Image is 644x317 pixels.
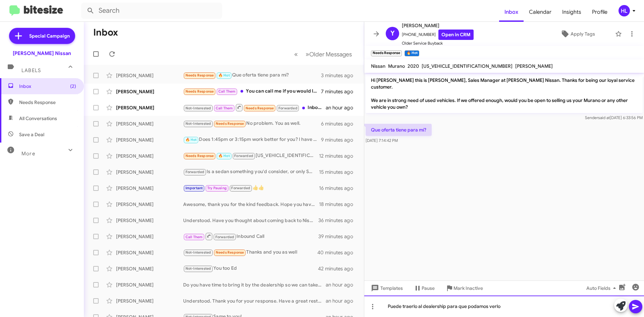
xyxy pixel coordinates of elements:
[402,30,474,40] span: [PHONE_NUMBER]
[93,27,118,38] h1: Inbox
[185,186,203,190] span: Important
[21,67,41,73] span: Labels
[326,281,359,288] div: an hour ago
[318,249,359,256] div: 40 minutes ago
[116,72,183,79] div: [PERSON_NAME]
[183,281,326,288] div: Do you have time to bring it by the dealership so we can take a look at it?
[366,74,643,113] p: Hi [PERSON_NAME] this is [PERSON_NAME], Sales Manager at [PERSON_NAME] Nissan. Thanks for being o...
[185,154,214,158] span: Needs Response
[613,5,637,16] button: HL
[116,120,183,127] div: [PERSON_NAME]
[185,106,211,110] span: Not-Interested
[321,137,359,143] div: 9 minutes ago
[218,154,230,158] span: 🔥 Hot
[183,103,326,112] div: Inbound Call
[116,265,183,272] div: [PERSON_NAME]
[183,184,319,192] div: 👍👍
[185,89,214,94] span: Needs Response
[216,250,244,255] span: Needs Response
[524,2,557,22] span: Calendar
[216,106,233,110] span: Call Them
[185,235,203,239] span: Call Them
[116,201,183,208] div: [PERSON_NAME]
[557,2,587,22] a: Insights
[116,185,183,192] div: [PERSON_NAME]
[294,50,298,58] span: «
[290,47,356,61] nav: Page navigation example
[116,233,183,240] div: [PERSON_NAME]
[319,201,359,208] div: 18 minutes ago
[364,296,644,317] div: Puede traerlo al dealership para que podamos verlo
[116,169,183,175] div: [PERSON_NAME]
[185,266,211,271] span: Not-Interested
[499,2,524,22] a: Inbox
[543,28,612,40] button: Apply Tags
[318,217,359,224] div: 36 minutes ago
[19,99,76,106] span: Needs Response
[585,115,643,120] span: Sender [DATE] 6:33:56 PM
[598,115,610,120] span: said at
[405,50,419,56] small: 🔥 Hot
[183,201,319,208] div: Awesome, thank you for the kind feedback. Hope you have a great rest of your week!
[326,298,359,304] div: an hour ago
[440,282,488,294] button: Mark Inactive
[21,151,35,157] span: More
[183,217,318,224] div: Understood. Have you thought about coming back to Nissan? We have a solid model lineup and great ...
[306,50,309,58] span: »
[586,282,619,294] span: Auto Fields
[246,106,274,110] span: Needs Response
[422,282,435,294] span: Pause
[183,249,318,256] div: Thanks and you as well
[116,153,183,159] div: [PERSON_NAME]
[290,47,302,61] button: Previous
[319,169,359,175] div: 15 minutes ago
[319,185,359,192] div: 16 minutes ago
[402,40,474,47] span: Older Service Buyback
[218,73,230,77] span: 🔥 Hot
[185,138,197,142] span: 🔥 Hot
[218,89,236,94] span: Call Them
[402,21,474,30] span: [PERSON_NAME]
[515,63,553,69] span: [PERSON_NAME]
[116,137,183,143] div: [PERSON_NAME]
[9,28,75,44] a: Special Campaign
[587,2,613,22] span: Profile
[438,30,474,40] a: Open in CRM
[70,83,76,90] span: (2)
[408,63,419,69] span: 2020
[183,265,318,272] div: You too Ed
[371,50,402,56] small: Needs Response
[116,298,183,304] div: [PERSON_NAME]
[370,282,403,294] span: Templates
[408,282,440,294] button: Pause
[390,28,395,39] span: Y
[183,88,321,95] div: You can call me if you would like too
[318,233,359,240] div: 39 minutes ago
[214,234,236,240] span: Forwarded
[422,63,513,69] span: [US_VEHICLE_IDENTIFICATION_NUMBER]
[366,124,432,136] p: Que oferta tiene para mí?
[453,282,483,294] span: Mark Inactive
[116,249,183,256] div: [PERSON_NAME]
[116,217,183,224] div: [PERSON_NAME]
[185,250,211,255] span: Not-Interested
[183,136,321,144] div: Does 1:45pm or 3:15pm work better for you? I have some availability later as well.
[230,185,252,192] span: Forwarded
[29,33,70,39] span: Special Campaign
[321,72,359,79] div: 3 minutes ago
[207,186,227,190] span: Try Pausing
[216,121,244,126] span: Needs Response
[116,88,183,95] div: [PERSON_NAME]
[185,121,211,126] span: Not-Interested
[185,73,214,77] span: Needs Response
[19,83,76,90] span: Inbox
[183,298,326,304] div: Understood. Thank you for your response. Have a great rest of your week!
[184,169,206,175] span: Forwarded
[319,153,359,159] div: 12 minutes ago
[309,51,352,58] span: Older Messages
[183,168,319,176] div: Is a sedan something you'd consider, or only SUV type like the Rogue?
[388,63,405,69] span: Murano
[277,105,299,111] span: Forwarded
[116,104,183,111] div: [PERSON_NAME]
